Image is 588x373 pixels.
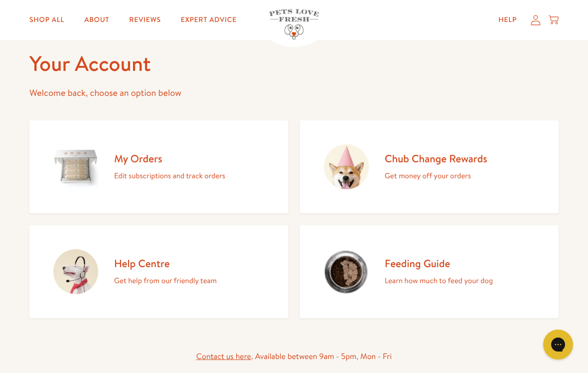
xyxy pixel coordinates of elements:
[121,10,168,30] a: Reviews
[114,274,217,287] p: Get help from our friendly team
[196,351,251,362] a: Contact us here
[114,152,225,165] h2: My Orders
[21,10,72,30] a: Shop All
[385,152,487,165] h2: Chub Change Rewards
[300,120,559,213] a: Chub Change Rewards Get money off your orders
[538,326,578,363] iframe: Gorgias live chat messenger
[29,50,559,77] h1: Your Account
[385,274,493,287] p: Learn how much to feed your dog
[300,225,559,318] a: Feeding Guide Learn how much to feed your dog
[29,85,559,101] p: Welcome back, choose an option below
[76,10,117,30] a: About
[173,10,245,30] a: Expert Advice
[114,257,217,270] h2: Help Centre
[385,169,487,182] p: Get money off your orders
[269,9,319,39] img: Pets Love Fresh
[29,350,559,364] div: . Available between 9am - 5pm, Mon - Fri
[490,10,525,30] a: Help
[29,120,288,213] a: My Orders Edit subscriptions and track orders
[29,225,288,318] a: Help Centre Get help from our friendly team
[385,257,493,270] h2: Feeding Guide
[114,169,225,182] p: Edit subscriptions and track orders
